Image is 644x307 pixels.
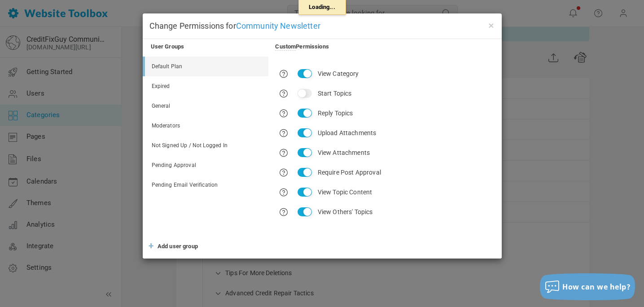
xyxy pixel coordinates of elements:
label: View Attachments [318,146,370,159]
h4: Change Permissions for [149,20,495,32]
span: How can we help? [562,282,631,292]
a: General [145,96,268,116]
a: Not Signed Up / Not Logged In [145,136,268,155]
a: Default Plan [145,57,268,76]
div: Permissions [275,41,329,52]
button: × [488,20,495,30]
a: Pending Approval [145,155,268,175]
label: Require Post Approval [318,166,381,179]
div: User Groups [144,41,269,52]
label: View Category [318,67,359,80]
a: Moderators [145,116,268,136]
a: Pending Email Verification [145,175,268,195]
span: Add user group [158,243,198,250]
span: Community Newsletter [236,21,320,31]
label: Upload Attachments [318,127,377,139]
label: View Topic Content [318,186,372,198]
a: + Add user group [149,241,198,252]
label: View Others' Topics [318,206,373,218]
span: Custom [275,43,296,51]
label: Reply Topics [318,107,353,119]
span: + [148,238,153,255]
button: How can we help? [540,273,635,300]
a: Expired [145,76,268,96]
label: Start Topics [318,87,352,100]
